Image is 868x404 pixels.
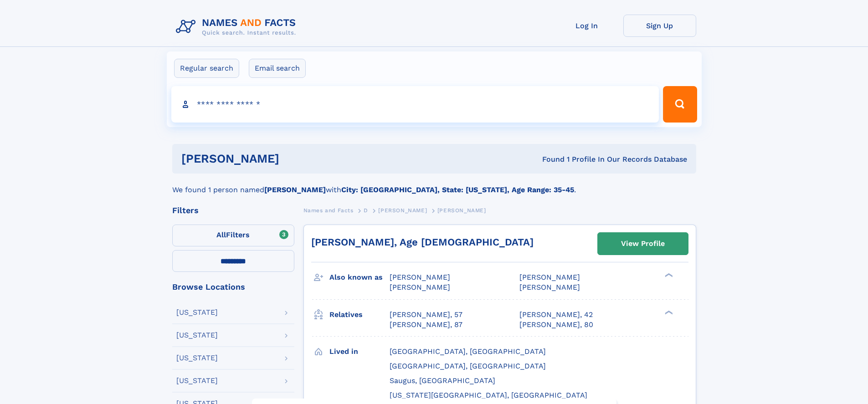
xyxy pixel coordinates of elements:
[176,377,218,384] div: [US_STATE]
[249,59,306,78] label: Email search
[329,307,390,322] h3: Relatives
[181,153,411,164] h1: [PERSON_NAME]
[329,270,390,285] h3: Also known as
[519,283,580,291] span: [PERSON_NAME]
[519,320,593,330] a: [PERSON_NAME], 80
[519,273,580,281] span: [PERSON_NAME]
[172,174,696,195] div: We found 1 person named with .
[341,185,574,194] b: City: [GEOGRAPHIC_DATA], State: [US_STATE], Age Range: 35-45
[174,59,239,78] label: Regular search
[411,154,687,164] div: Found 1 Profile In Our Records Database
[176,309,218,316] div: [US_STATE]
[390,283,450,291] span: [PERSON_NAME]
[390,310,462,320] a: [PERSON_NAME], 57
[390,391,587,399] span: [US_STATE][GEOGRAPHIC_DATA], [GEOGRAPHIC_DATA]
[390,273,450,281] span: [PERSON_NAME]
[172,225,294,246] label: Filters
[437,207,486,214] span: [PERSON_NAME]
[172,206,294,215] div: Filters
[364,207,368,214] span: D
[663,309,673,315] div: ❯
[390,347,546,356] span: [GEOGRAPHIC_DATA], [GEOGRAPHIC_DATA]
[390,362,546,370] span: [GEOGRAPHIC_DATA], [GEOGRAPHIC_DATA]
[550,15,623,37] a: Log In
[663,86,697,123] button: Search Button
[663,272,673,278] div: ❯
[623,15,696,37] a: Sign Up
[171,86,659,123] input: search input
[311,236,534,248] a: [PERSON_NAME], Age [DEMOGRAPHIC_DATA]
[172,15,303,39] img: Logo Names and Facts
[519,310,593,320] a: [PERSON_NAME], 42
[378,205,427,216] a: [PERSON_NAME]
[329,344,390,359] h3: Lived in
[378,207,427,214] span: [PERSON_NAME]
[364,205,368,216] a: D
[390,320,462,330] a: [PERSON_NAME], 87
[621,233,665,254] div: View Profile
[176,332,218,339] div: [US_STATE]
[172,283,294,291] div: Browse Locations
[598,233,688,255] a: View Profile
[264,185,326,194] b: [PERSON_NAME]
[176,354,218,362] div: [US_STATE]
[303,205,354,216] a: Names and Facts
[216,230,226,239] span: All
[390,376,495,385] span: Saugus, [GEOGRAPHIC_DATA]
